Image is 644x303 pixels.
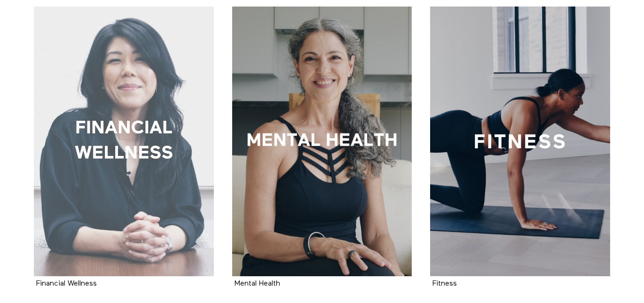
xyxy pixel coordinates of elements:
a: Mental Health [232,7,412,276]
a: Mental Health [235,280,280,287]
a: Fitness [432,280,457,287]
a: Financial Wellness [36,280,97,287]
a: Fitness [430,7,610,276]
strong: Fitness [432,280,457,287]
strong: Financial Wellness [36,280,97,287]
a: Financial Wellness [34,7,214,276]
strong: Mental Health [235,280,280,287]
